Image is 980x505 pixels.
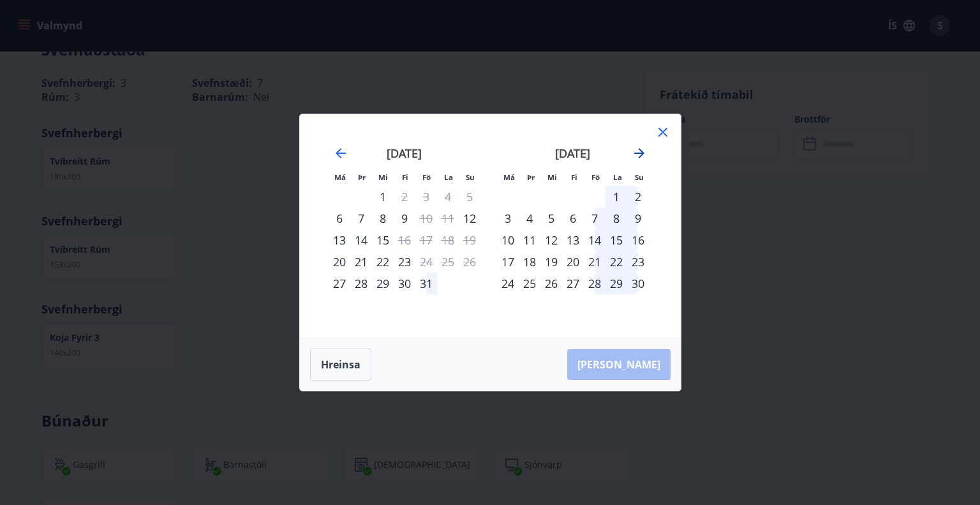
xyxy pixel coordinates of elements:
td: Choose föstudagur, 31. október 2025 as your check-in date. It’s available. [415,273,437,294]
td: Choose sunnudagur, 30. nóvember 2025 as your check-in date. It’s available. [627,273,649,294]
td: Choose þriðjudagur, 21. október 2025 as your check-in date. It’s available. [350,251,372,273]
small: Su [466,172,475,182]
td: Choose mánudagur, 24. nóvember 2025 as your check-in date. It’s available. [497,273,519,294]
td: Not available. laugardagur, 11. október 2025 [437,207,459,229]
td: Choose föstudagur, 7. nóvember 2025 as your check-in date. It’s available. [584,207,605,229]
td: Choose þriðjudagur, 11. nóvember 2025 as your check-in date. It’s available. [519,229,540,251]
div: 1 [605,186,627,207]
td: Choose fimmtudagur, 27. nóvember 2025 as your check-in date. It’s available. [562,273,584,294]
div: 19 [540,251,562,273]
small: La [613,172,622,182]
div: 15 [605,229,627,251]
div: 23 [627,251,649,273]
td: Choose mánudagur, 20. október 2025 as your check-in date. It’s available. [329,251,350,273]
small: Fi [402,172,408,182]
div: 28 [584,273,605,294]
small: Mi [547,172,557,182]
small: Má [503,172,515,182]
td: Not available. fimmtudagur, 16. október 2025 [394,229,415,251]
div: Calendar [315,130,665,322]
td: Choose laugardagur, 15. nóvember 2025 as your check-in date. It’s available. [605,229,627,251]
div: 8 [372,207,394,229]
div: 10 [497,229,519,251]
div: 27 [562,273,584,294]
div: Aðeins innritun í boði [329,207,350,229]
td: Choose föstudagur, 28. nóvember 2025 as your check-in date. It’s available. [584,273,605,294]
div: 5 [540,207,562,229]
small: Fi [571,172,577,182]
div: 21 [584,251,605,273]
td: Choose miðvikudagur, 26. nóvember 2025 as your check-in date. It’s available. [540,273,562,294]
td: Choose laugardagur, 29. nóvember 2025 as your check-in date. It’s available. [605,273,627,294]
td: Choose mánudagur, 13. október 2025 as your check-in date. It’s available. [329,229,350,251]
div: 15 [372,229,394,251]
div: 22 [605,251,627,273]
div: 25 [519,273,540,294]
div: Aðeins innritun í boði [329,251,350,273]
div: 22 [372,251,394,273]
td: Not available. sunnudagur, 26. október 2025 [459,251,480,273]
div: 17 [497,251,519,273]
div: 13 [562,229,584,251]
strong: [DATE] [387,146,422,161]
small: Má [334,172,346,182]
td: Choose miðvikudagur, 1. október 2025 as your check-in date. It’s available. [372,186,394,207]
div: 30 [627,273,649,294]
div: 29 [605,273,627,294]
td: Choose þriðjudagur, 7. október 2025 as your check-in date. It’s available. [350,207,372,229]
td: Choose föstudagur, 14. nóvember 2025 as your check-in date. It’s available. [584,229,605,251]
div: 31 [415,273,437,294]
div: 9 [627,207,649,229]
td: Choose miðvikudagur, 12. nóvember 2025 as your check-in date. It’s available. [540,229,562,251]
strong: [DATE] [555,146,590,161]
div: 8 [605,207,627,229]
small: Þr [358,172,366,182]
div: 16 [627,229,649,251]
td: Choose sunnudagur, 16. nóvember 2025 as your check-in date. It’s available. [627,229,649,251]
div: Aðeins útritun í boði [415,251,437,273]
td: Choose laugardagur, 22. nóvember 2025 as your check-in date. It’s available. [605,251,627,273]
div: 9 [394,207,415,229]
div: Aðeins innritun í boði [459,207,480,229]
td: Choose þriðjudagur, 4. nóvember 2025 as your check-in date. It’s available. [519,207,540,229]
td: Not available. sunnudagur, 5. október 2025 [459,186,480,207]
td: Choose sunnudagur, 12. október 2025 as your check-in date. It’s available. [459,207,480,229]
div: Move forward to switch to the next month. [632,146,647,161]
div: 3 [497,207,519,229]
td: Not available. föstudagur, 10. október 2025 [415,207,437,229]
div: 24 [497,273,519,294]
div: 11 [519,229,540,251]
td: Choose miðvikudagur, 15. október 2025 as your check-in date. It’s available. [372,229,394,251]
td: Choose fimmtudagur, 20. nóvember 2025 as your check-in date. It’s available. [562,251,584,273]
div: 13 [329,229,350,251]
button: Hreinsa [310,349,371,381]
div: 18 [519,251,540,273]
td: Choose miðvikudagur, 19. nóvember 2025 as your check-in date. It’s available. [540,251,562,273]
div: 28 [350,273,372,294]
td: Choose mánudagur, 6. október 2025 as your check-in date. It’s available. [329,207,350,229]
div: Move backward to switch to the previous month. [333,146,348,161]
td: Choose laugardagur, 8. nóvember 2025 as your check-in date. It’s available. [605,207,627,229]
td: Not available. föstudagur, 24. október 2025 [415,251,437,273]
td: Choose fimmtudagur, 6. nóvember 2025 as your check-in date. It’s available. [562,207,584,229]
td: Choose miðvikudagur, 29. október 2025 as your check-in date. It’s available. [372,273,394,294]
small: Þr [527,172,535,182]
td: Choose miðvikudagur, 8. október 2025 as your check-in date. It’s available. [372,207,394,229]
td: Choose mánudagur, 27. október 2025 as your check-in date. It’s available. [329,273,350,294]
div: 30 [394,273,415,294]
div: Aðeins útritun í boði [415,207,437,229]
div: 1 [372,186,394,207]
td: Choose miðvikudagur, 5. nóvember 2025 as your check-in date. It’s available. [540,207,562,229]
div: 20 [562,251,584,273]
div: 6 [562,207,584,229]
td: Choose fimmtudagur, 13. nóvember 2025 as your check-in date. It’s available. [562,229,584,251]
small: Su [635,172,644,182]
div: Aðeins útritun í boði [394,186,415,207]
div: 29 [372,273,394,294]
td: Choose fimmtudagur, 30. október 2025 as your check-in date. It’s available. [394,273,415,294]
td: Not available. laugardagur, 25. október 2025 [437,251,459,273]
td: Choose sunnudagur, 23. nóvember 2025 as your check-in date. It’s available. [627,251,649,273]
td: Choose þriðjudagur, 28. október 2025 as your check-in date. It’s available. [350,273,372,294]
div: 12 [540,229,562,251]
td: Choose fimmtudagur, 9. október 2025 as your check-in date. It’s available. [394,207,415,229]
